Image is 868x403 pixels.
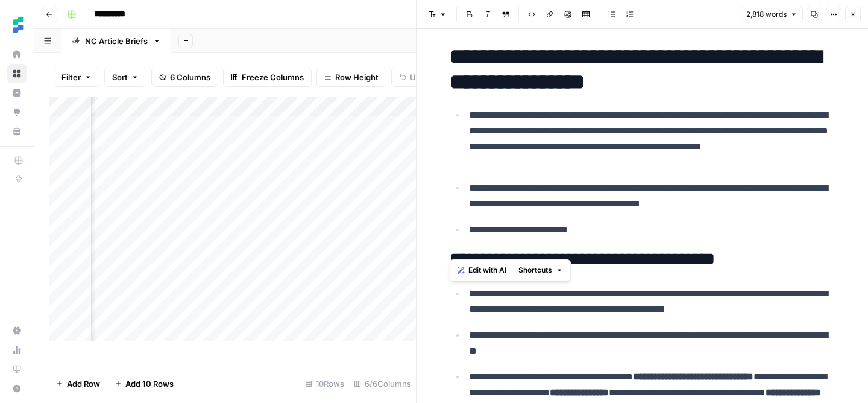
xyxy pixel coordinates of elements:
[61,29,171,53] a: NC Article Briefs
[7,45,27,64] a: Home
[104,68,146,87] button: Sort
[453,262,511,278] button: Edit with AI
[7,64,27,83] a: Browse
[514,262,568,278] button: Shortcuts
[112,71,128,83] span: Sort
[7,122,27,141] a: Your Data
[410,71,430,83] span: Undo
[316,68,386,87] button: Row Height
[7,321,27,340] a: Settings
[468,265,506,276] span: Edit with AI
[54,68,99,87] button: Filter
[7,14,29,36] img: Ten Speed Logo
[349,374,416,393] div: 6/6 Columns
[170,71,210,83] span: 6 Columns
[223,68,312,87] button: Freeze Columns
[746,9,787,20] span: 2,818 words
[125,378,174,390] span: Add 10 Rows
[7,103,27,122] a: Opportunities
[61,71,81,83] span: Filter
[741,7,803,22] button: 2,818 words
[7,83,27,103] a: Insights
[7,340,27,360] a: Usage
[107,374,181,393] button: Add 10 Rows
[85,35,148,47] div: NC Article Briefs
[7,360,27,379] a: Learning Hub
[335,71,379,83] span: Row Height
[151,68,218,87] button: 6 Columns
[67,378,100,390] span: Add Row
[300,374,349,393] div: 10 Rows
[391,68,438,87] button: Undo
[518,265,552,276] span: Shortcuts
[7,10,27,40] button: Workspace: Ten Speed
[242,71,304,83] span: Freeze Columns
[7,379,27,398] button: Help + Support
[49,374,107,393] button: Add Row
